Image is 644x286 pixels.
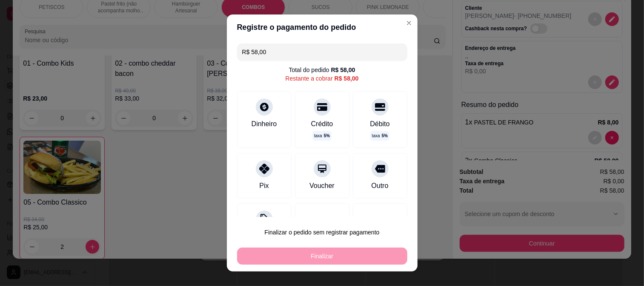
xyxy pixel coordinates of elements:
span: 5 % [382,133,388,139]
p: taxa [314,133,330,139]
div: Crédito [311,119,333,129]
div: Pix [259,181,269,191]
input: Ex.: hambúrguer de cordeiro [242,43,402,61]
div: Restante a cobrar [285,74,358,83]
div: Débito [370,119,389,129]
p: taxa [372,133,388,139]
div: Voucher [309,181,335,191]
div: Outro [371,181,388,191]
div: Total do pedido [289,66,355,74]
header: Registre o pagamento do pedido [227,14,418,40]
button: Finalizar o pedido sem registrar pagamento [237,224,407,241]
button: Close [402,16,416,30]
span: 5 % [324,133,330,139]
div: R$ 58,00 [335,74,359,83]
div: Dinheiro [252,119,277,129]
div: R$ 58,00 [331,66,355,74]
